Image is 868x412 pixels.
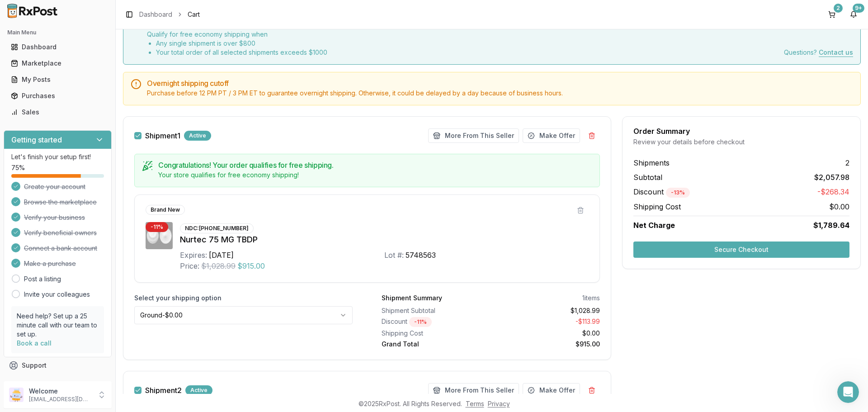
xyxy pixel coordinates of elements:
a: Dashboard [7,39,108,55]
img: RxPost Logo [4,4,61,18]
span: $915.00 [237,260,265,271]
button: 2 [825,7,839,22]
a: Privacy [488,400,510,407]
li: Your total order of all selected shipments exceeds $ 1000 [156,48,327,57]
span: Shipment 2 [145,387,182,394]
p: Welcome [29,387,92,396]
a: Terms [466,400,484,407]
div: $1,028.99 [495,306,600,315]
a: Purchases [7,88,108,104]
div: Order Summary [633,128,849,135]
button: Support [4,357,112,374]
button: Marketplace [4,56,112,71]
p: [EMAIL_ADDRESS][DOMAIN_NAME] [29,396,92,403]
button: More From This Seller [428,128,519,143]
div: 9+ [853,4,864,13]
button: Sales [4,105,112,119]
label: Select your shipping option [134,294,353,303]
a: Marketplace [7,55,108,71]
div: Expires: [180,250,207,260]
div: My Posts [11,75,104,84]
h5: Congratulations! Your order qualifies for free shipping. [158,161,592,169]
img: Nurtec 75 MG TBDP [146,222,173,249]
span: -$268.34 [817,186,849,198]
div: Purchases [11,91,104,100]
div: Price: [180,260,199,271]
button: Purchases [4,89,112,103]
div: Nurtec 75 MG TBDP [180,233,589,246]
span: Subtotal [633,172,662,183]
div: 5748563 [406,250,436,260]
a: Book a call [17,339,52,347]
a: Dashboard [139,10,172,19]
div: Shipment Subtotal [382,306,487,315]
div: Questions? [784,48,853,57]
span: Discount [633,187,690,196]
span: Connect a bank account [24,244,97,253]
p: Let's finish your setup first! [11,152,104,161]
span: Feedback [22,377,52,386]
div: Grand Total [382,340,487,349]
div: Dashboard [11,43,104,52]
span: $2,057.98 [814,172,849,183]
span: Verify beneficial owners [24,228,97,237]
span: Browse the marketplace [24,198,97,207]
span: $0.00 [829,201,849,212]
div: Active [185,385,212,395]
span: 75 % [11,163,25,172]
span: Cart [188,10,200,19]
div: Your store qualifies for free economy shipping! [158,170,592,180]
span: Net Charge [633,221,675,230]
div: $915.00 [495,340,600,349]
h5: Overnight shipping cutoff [147,80,853,87]
div: $0.00 [495,329,600,338]
button: Make Offer [523,128,580,143]
span: Shipments [633,157,670,168]
span: $1,028.99 [201,260,236,271]
div: - 11 % [146,222,168,232]
div: Review your details before checkout [633,137,849,147]
a: Sales [7,104,108,120]
p: Need help? Set up a 25 minute call with our team to set up. [17,312,99,339]
a: My Posts [7,71,108,88]
span: Verify your business [24,213,85,222]
span: Shipping Cost [633,201,681,212]
span: Make a purchase [24,259,76,268]
div: - 13 % [666,188,690,198]
h2: Main Menu [7,29,108,36]
div: Shipping Cost [382,329,487,338]
div: Shipment Summary [382,294,442,303]
button: Secure Checkout [633,242,849,258]
button: More From This Seller [428,383,519,398]
nav: breadcrumb [139,10,200,19]
span: Shipment 1 [145,132,180,139]
div: NDC: [PHONE_NUMBER] [180,223,254,233]
div: Active [184,131,211,141]
div: Qualify for free economy shipping when [147,30,327,57]
div: Sales [11,108,104,117]
span: 2 [845,157,849,168]
span: Create your account [24,182,85,191]
button: Feedback [4,374,112,390]
a: Post a listing [24,275,61,284]
div: Brand New [146,205,185,215]
div: - 11 % [409,317,432,327]
li: Any single shipment is over $ 800 [156,39,327,48]
a: Invite your colleagues [24,290,90,299]
div: Discount [382,317,487,327]
div: [DATE] [209,250,234,260]
button: 9+ [846,7,861,22]
div: - $113.99 [495,317,600,327]
img: User avatar [9,388,24,402]
div: 1 items [582,294,600,303]
iframe: Intercom live chat [837,381,859,403]
button: My Posts [4,72,112,87]
span: $1,789.64 [813,220,849,231]
button: Dashboard [4,40,112,54]
div: Purchase before 12 PM PT / 3 PM ET to guarantee overnight shipping. Otherwise, it could be delaye... [147,89,853,98]
div: Marketplace [11,59,104,68]
div: Lot #: [384,250,404,260]
div: 2 [834,4,843,13]
h3: Getting started [11,134,62,145]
